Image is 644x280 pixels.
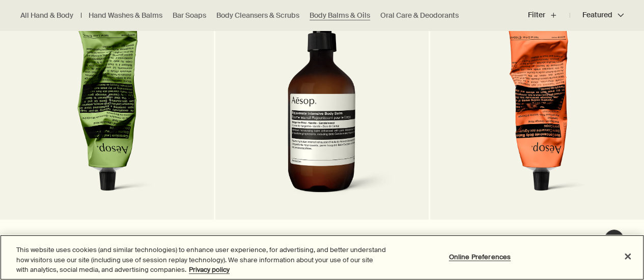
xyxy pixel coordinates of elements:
a: Body Cleansers & Scrubs [216,11,299,20]
a: More information about your privacy, opens in a new tab [189,265,230,274]
a: Bar Soaps [173,11,206,20]
button: Online Preferences, Opens the preference center dialog [448,246,512,267]
a: All Hand & Body [20,11,73,20]
button: Close [617,245,639,267]
div: This website uses cookies (and similar technologies) to enhance user experience, for advertising,... [16,245,386,275]
a: Body Balms & Oils [310,11,370,20]
button: Filter [528,3,570,27]
img: Rind Concetrate Body Balm in aluminium tube [456,16,619,204]
button: Live Assistance [604,229,624,250]
img: Geranium Leaf Body Balm 100 mL in green aluminium tube [25,16,188,204]
a: Oral Care & Deodorants [380,11,459,20]
a: Rind Concetrate Body Balm in aluminium tube [430,16,644,220]
a: Rejuvenate Intensive Body Balm with pump [215,16,429,220]
a: Hand Washes & Balms [89,11,162,20]
button: Featured [570,3,624,27]
img: Rejuvenate Intensive Body Balm with pump [246,16,398,204]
